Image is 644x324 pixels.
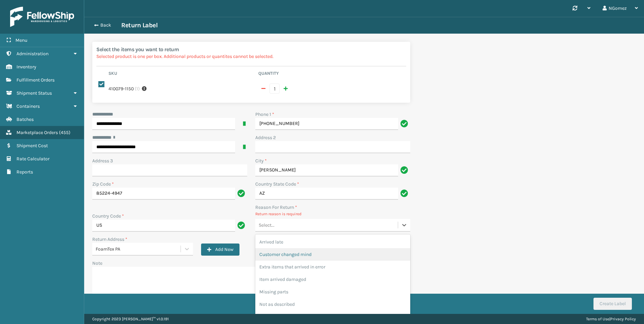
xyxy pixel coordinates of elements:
[255,204,297,211] label: Reason For Return
[96,246,181,253] div: FoamTex PA
[17,103,40,109] span: Containers
[17,117,34,122] span: Batches
[255,261,410,273] div: Extra items that arrived in error
[92,181,114,188] label: Zip Code
[92,157,113,164] label: Address 3
[17,130,58,135] span: Marketplace Orders
[106,70,256,78] th: Sku
[96,46,406,53] h2: Select the items you want to return
[17,169,33,175] span: Reports
[108,85,134,92] label: 410079-1150
[92,314,169,324] p: Copyright 2023 [PERSON_NAME]™ v 1.0.191
[255,211,410,217] p: Return reason is required
[17,51,49,57] span: Administration
[96,53,406,60] p: Selected product is one per box. Additional products or quantites cannot be selected.
[90,22,121,28] button: Back
[201,244,239,256] button: Add New
[586,314,636,324] div: |
[255,111,274,118] label: Phone 1
[593,298,632,310] button: Create Label
[92,260,102,266] label: Note
[255,134,276,141] label: Address 2
[255,181,299,188] label: Country State Code
[255,248,410,261] div: Customer changed mind
[255,236,410,248] div: Arrived late
[255,298,410,311] div: Not as described
[255,273,410,286] div: Item arrived damaged
[586,317,609,321] a: Terms of Use
[255,311,410,323] div: Wrong item sent
[17,64,36,70] span: Inventory
[17,90,52,96] span: Shipment Status
[17,143,48,149] span: Shipment Cost
[256,70,406,78] th: Quantity
[17,77,55,83] span: Fulfillment Orders
[259,222,275,229] div: Select...
[15,37,27,43] span: Menu
[121,21,158,29] h3: Return Label
[59,130,70,135] span: ( 455 )
[10,7,74,27] img: logo
[610,317,636,321] a: Privacy Policy
[255,157,267,164] label: City
[92,213,124,220] label: Country Code
[135,85,140,92] span: ( 1 )
[92,236,127,243] label: Return Address
[17,156,50,162] span: Rate Calculator
[255,286,410,298] div: Missing parts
